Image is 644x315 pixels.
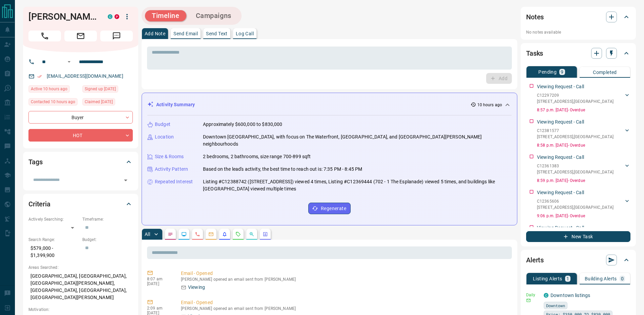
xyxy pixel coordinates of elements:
[537,98,614,105] p: [STREET_ADDRESS] , [GEOGRAPHIC_DATA]
[155,121,170,128] p: Budget
[155,153,184,160] p: Size & Rooms
[28,264,133,271] p: Areas Searched:
[537,169,614,175] p: [STREET_ADDRESS] , [GEOGRAPHIC_DATA]
[222,231,227,237] svg: Listing Alerts
[64,31,97,41] span: Email
[28,11,98,22] h1: [PERSON_NAME]
[546,302,565,309] span: Downtown
[203,166,362,173] p: Based on the lead's activity, the best time to reach out is: 7:35 PM - 8:45 PM
[28,199,50,209] h2: Criteria
[181,299,509,306] p: Email - Opened
[537,198,614,204] p: C12365606
[28,243,79,261] p: $579,000 - $1,399,900
[82,216,133,222] p: Timeframe:
[235,231,241,237] svg: Requests
[37,74,42,79] svg: Email Verified
[526,255,544,265] h2: Alerts
[28,237,79,243] p: Search Range:
[145,10,186,21] button: Timeline
[533,276,562,281] p: Listing Alerts
[537,134,614,140] p: [STREET_ADDRESS] , [GEOGRAPHIC_DATA]
[585,276,617,281] p: Building Alerts
[188,284,205,291] p: Viewing
[537,204,614,210] p: [STREET_ADDRESS] , [GEOGRAPHIC_DATA]
[168,231,173,237] svg: Notes
[85,98,113,105] span: Claimed [DATE]
[566,276,569,281] p: 1
[28,196,133,212] div: Criteria
[537,83,584,90] p: Viewing Request - Call
[28,271,133,303] p: [GEOGRAPHIC_DATA], [GEOGRAPHIC_DATA], [GEOGRAPHIC_DATA][PERSON_NAME], [GEOGRAPHIC_DATA], [GEOGRAP...
[181,231,187,237] svg: Lead Browsing Activity
[537,162,630,177] div: C12361383[STREET_ADDRESS],[GEOGRAPHIC_DATA]
[537,91,630,106] div: C12297209[STREET_ADDRESS],[GEOGRAPHIC_DATA]
[156,101,195,108] p: Activity Summary
[526,48,543,59] h2: Tasks
[28,31,61,41] span: Call
[308,203,351,214] button: Regenerate
[526,9,630,25] div: Notes
[28,216,79,222] p: Actively Searching:
[621,276,624,281] p: 0
[550,293,590,298] a: Downtown listings
[147,98,512,111] div: Activity Summary10 hours ago
[108,14,112,19] div: condos.ca
[537,126,630,141] div: C12381577[STREET_ADDRESS],[GEOGRAPHIC_DATA]
[249,231,254,237] svg: Opportunities
[203,178,512,192] p: Listing #C12388742 ([STREET_ADDRESS]) viewed 4 times, Listing #C12369444 (702 - 1 The Esplanade) ...
[100,31,133,41] span: Message
[47,73,123,79] a: [EMAIL_ADDRESS][DOMAIN_NAME]
[526,12,544,22] h2: Notes
[236,31,254,36] p: Log Call
[147,306,171,311] p: 2:09 am
[537,224,584,231] p: Viewing Request - Call
[82,237,133,243] p: Budget:
[195,231,200,237] svg: Calls
[263,231,268,237] svg: Agent Actions
[28,154,133,170] div: Tags
[28,111,133,124] div: Buyer
[173,31,198,36] p: Send Email
[537,213,630,219] p: 9:06 p.m. [DATE] - Overdue
[537,107,630,113] p: 8:57 p.m. [DATE] - Overdue
[537,118,584,126] p: Viewing Request - Call
[145,31,165,36] p: Add Note
[147,281,171,286] p: [DATE]
[526,45,630,61] div: Tasks
[28,98,79,108] div: Fri Sep 12 2025
[537,92,614,98] p: C12297209
[537,178,630,184] p: 8:59 p.m. [DATE] - Overdue
[28,156,42,167] h2: Tags
[537,197,630,212] div: C12365606[STREET_ADDRESS],[GEOGRAPHIC_DATA]
[85,86,116,92] span: Signed up [DATE]
[526,231,630,242] button: New Task
[203,133,512,148] p: Downtown [GEOGRAPHIC_DATA], with focus on The Waterfront, [GEOGRAPHIC_DATA], and [GEOGRAPHIC_DATA...
[538,70,557,74] p: Pending
[537,128,614,134] p: C12381577
[593,70,617,75] p: Completed
[115,14,119,19] div: property.ca
[181,306,509,311] p: [PERSON_NAME] opened an email sent from [PERSON_NAME]
[145,232,150,237] p: All
[28,129,133,142] div: HOT
[526,292,540,298] p: Daily
[189,10,238,21] button: Campaigns
[526,29,630,35] p: No notes available
[203,121,282,128] p: Approximately $600,000 to $830,000
[28,85,79,95] div: Fri Sep 12 2025
[526,252,630,268] div: Alerts
[208,231,214,237] svg: Emails
[28,307,133,313] p: Motivation:
[31,86,67,92] span: Active 10 hours ago
[477,102,502,108] p: 10 hours ago
[82,98,133,108] div: Mon Sep 01 2025
[537,154,584,161] p: Viewing Request - Call
[206,31,228,36] p: Send Text
[181,270,509,277] p: Email - Opened
[31,98,75,105] span: Contacted 10 hours ago
[155,133,174,141] p: Location
[155,166,188,173] p: Activity Pattern
[65,58,73,66] button: Open
[203,153,311,160] p: 2 bedrooms, 2 bathrooms, size range 700-899 sqft
[155,178,193,185] p: Repeated Interest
